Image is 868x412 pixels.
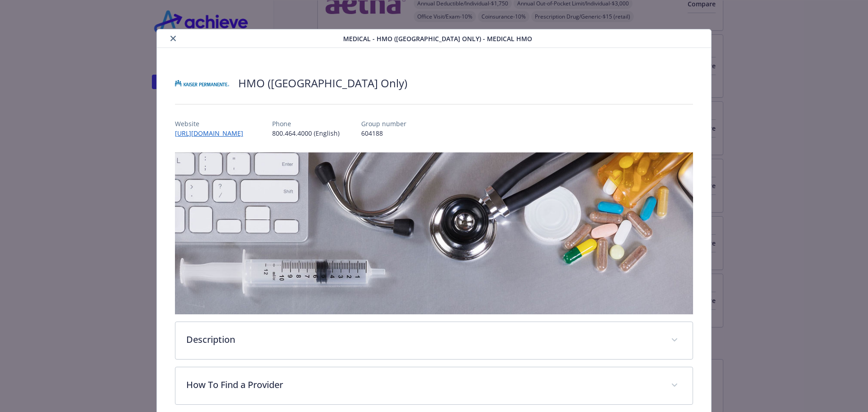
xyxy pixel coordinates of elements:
p: Description [186,333,660,346]
p: Website [175,119,250,128]
p: Group number [361,119,406,128]
a: [URL][DOMAIN_NAME] [175,129,250,137]
div: Description [175,322,693,359]
div: How To Find a Provider [175,367,693,404]
h2: HMO ([GEOGRAPHIC_DATA] Only) [238,76,407,91]
p: 800.464.4000 (English) [272,128,340,138]
p: Phone [272,119,340,128]
span: Medical - HMO ([GEOGRAPHIC_DATA] Only) - Medical HMO [343,34,532,43]
p: How To Find a Provider [186,378,660,392]
img: Kaiser Permanente Insurance Company [175,70,229,97]
img: banner [175,152,693,314]
p: 604188 [361,128,406,138]
button: close [168,33,179,44]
